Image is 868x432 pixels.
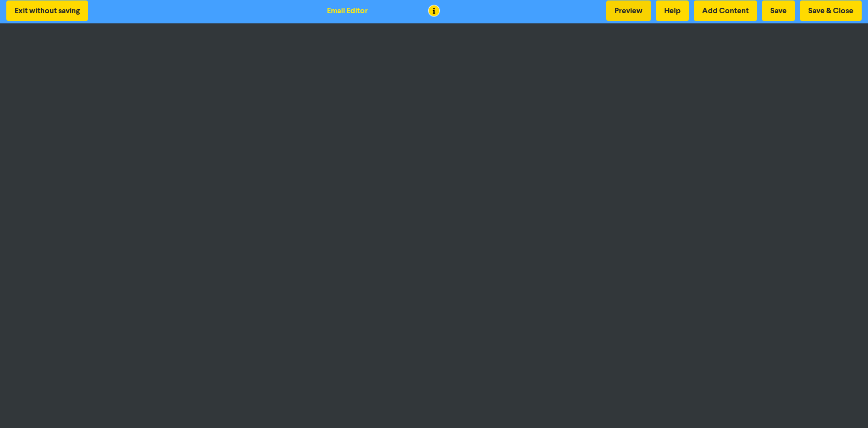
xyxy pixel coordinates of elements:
button: Exit without saving [6,0,88,21]
button: Save & Close [800,0,862,21]
div: Email Editor [327,5,368,17]
button: Help [656,0,689,21]
button: Preview [606,0,651,21]
button: Add Content [694,0,757,21]
button: Save [762,0,795,21]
